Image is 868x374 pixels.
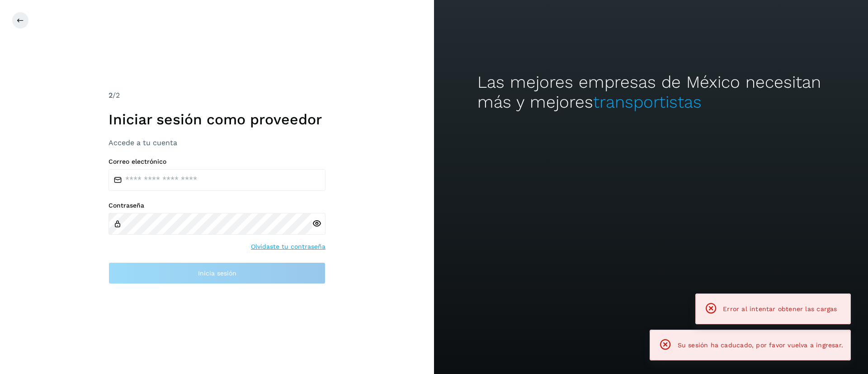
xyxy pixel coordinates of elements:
[593,92,702,112] span: transportistas
[108,91,113,99] span: 2
[108,262,325,284] button: Inicia sesión
[723,305,837,312] span: Error al intentar obtener las cargas
[678,341,843,349] span: Su sesión ha caducado, por favor vuelva a ingresar.
[108,138,325,147] h3: Accede a tu cuenta
[108,202,325,209] label: Contraseña
[251,242,325,251] a: Olvidaste tu contraseña
[198,270,236,276] span: Inicia sesión
[108,90,325,101] div: /2
[108,111,325,128] h1: Iniciar sesión como proveedor
[108,158,325,166] label: Correo electrónico
[477,72,825,113] h2: Las mejores empresas de México necesitan más y mejores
